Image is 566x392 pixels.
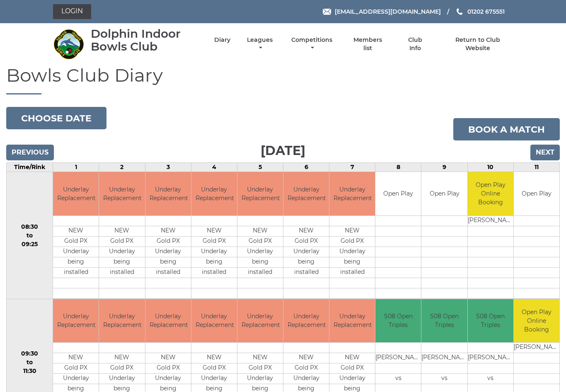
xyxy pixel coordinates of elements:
[99,226,145,236] td: NEW
[53,353,99,363] td: NEW
[99,374,145,384] td: Underlay
[6,145,54,160] input: Previous
[237,247,283,257] td: Underlay
[99,163,145,172] td: 2
[457,8,462,15] img: Phone us
[237,163,283,172] td: 5
[145,247,191,257] td: Underlay
[468,374,513,384] td: vs
[453,118,560,140] a: Book a match
[53,236,99,247] td: Gold PX
[455,7,505,16] a: Phone us 01202 675551
[245,36,275,52] a: Leagues
[283,374,329,384] td: Underlay
[329,267,375,278] td: installed
[145,267,191,278] td: installed
[53,257,99,267] td: being
[283,163,329,172] td: 6
[191,353,237,363] td: NEW
[53,267,99,278] td: installed
[237,172,283,215] td: Underlay Replacement
[283,172,329,215] td: Underlay Replacement
[375,374,421,384] td: vs
[191,363,237,374] td: Gold PX
[191,172,237,215] td: Underlay Replacement
[7,163,53,172] td: Time/Rink
[375,299,421,343] td: S08 Open Triples
[191,257,237,267] td: being
[237,353,283,363] td: NEW
[99,236,145,247] td: Gold PX
[145,363,191,374] td: Gold PX
[421,374,467,384] td: vs
[329,247,375,257] td: Underlay
[329,172,375,215] td: Underlay Replacement
[323,9,331,15] img: Email
[283,353,329,363] td: NEW
[329,374,375,384] td: Underlay
[91,27,200,53] div: Dolphin Indoor Bowls Club
[99,257,145,267] td: being
[53,4,91,19] a: Login
[237,374,283,384] td: Underlay
[7,172,53,299] td: 08:30 to 09:25
[145,172,191,215] td: Underlay Replacement
[513,163,559,172] td: 11
[237,236,283,247] td: Gold PX
[514,172,559,215] td: Open Play
[237,257,283,267] td: being
[530,145,560,160] input: Next
[191,163,237,172] td: 4
[191,236,237,247] td: Gold PX
[443,36,513,52] a: Return to Club Website
[329,353,375,363] td: NEW
[289,36,334,52] a: Competitions
[191,226,237,236] td: NEW
[514,343,559,353] td: [PERSON_NAME]
[53,247,99,257] td: Underlay
[468,172,513,215] td: Open Play Online Booking
[53,163,99,172] td: 1
[237,267,283,278] td: installed
[349,36,387,52] a: Members list
[191,247,237,257] td: Underlay
[329,257,375,267] td: being
[421,299,467,343] td: S08 Open Triples
[237,363,283,374] td: Gold PX
[191,299,237,343] td: Underlay Replacement
[99,363,145,374] td: Gold PX
[283,267,329,278] td: installed
[99,299,145,343] td: Underlay Replacement
[283,226,329,236] td: NEW
[468,299,513,343] td: S08 Open Triples
[329,226,375,236] td: NEW
[53,363,99,374] td: Gold PX
[375,163,421,172] td: 8
[329,363,375,374] td: Gold PX
[402,36,428,52] a: Club Info
[191,374,237,384] td: Underlay
[53,374,99,384] td: Underlay
[283,247,329,257] td: Underlay
[467,8,505,15] span: 01202 675551
[145,236,191,247] td: Gold PX
[283,257,329,267] td: being
[6,107,106,129] button: Choose date
[214,36,230,44] a: Diary
[145,163,191,172] td: 3
[53,299,99,343] td: Underlay Replacement
[335,8,441,15] span: [EMAIL_ADDRESS][DOMAIN_NAME]
[467,163,513,172] td: 10
[237,226,283,236] td: NEW
[283,299,329,343] td: Underlay Replacement
[99,353,145,363] td: NEW
[468,215,513,226] td: [PERSON_NAME]
[53,172,99,215] td: Underlay Replacement
[283,236,329,247] td: Gold PX
[329,163,375,172] td: 7
[329,299,375,343] td: Underlay Replacement
[421,163,467,172] td: 9
[323,7,441,16] a: Email [EMAIL_ADDRESS][DOMAIN_NAME]
[6,65,560,94] h1: Bowls Club Diary
[99,267,145,278] td: installed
